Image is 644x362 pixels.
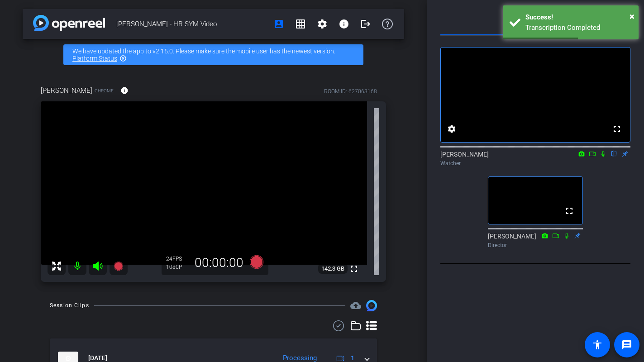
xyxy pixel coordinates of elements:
mat-icon: cloud_upload [350,300,361,311]
mat-icon: grid_on [295,19,306,29]
span: [PERSON_NAME] [41,86,92,95]
a: Platform Status [72,55,117,62]
span: Chrome [95,87,114,94]
div: Transcription Completed [525,23,632,33]
div: Success! [525,12,632,23]
mat-icon: fullscreen [564,205,575,216]
mat-icon: highlight_off [119,55,127,62]
div: [PERSON_NAME] [440,150,630,167]
mat-icon: fullscreen [611,124,622,134]
div: 24 [166,255,189,262]
div: ROOM ID: 627063168 [324,87,377,95]
div: [PERSON_NAME] [488,232,583,249]
mat-icon: accessibility [592,339,603,350]
button: Close [630,10,634,23]
mat-icon: message [621,339,632,350]
mat-icon: info [339,19,349,29]
div: Watcher [440,159,630,167]
div: We have updated the app to v2.15.0. Please make sure the mobile user has the newest version. [63,44,363,65]
span: [PERSON_NAME] - HR SYM Video [116,15,268,33]
span: × [630,11,634,22]
div: Session Clips [50,301,89,310]
div: 00:00:00 [189,255,249,271]
span: 142.3 GB [318,263,348,274]
mat-icon: flip [609,149,620,157]
mat-icon: fullscreen [348,263,359,274]
mat-icon: settings [317,19,328,29]
mat-icon: account_box [273,19,284,29]
mat-icon: settings [446,124,457,134]
span: Destinations for your clips [350,300,361,311]
mat-icon: logout [360,19,371,29]
img: app-logo [33,15,105,31]
span: FPS [172,256,182,262]
div: 1080P [166,263,189,271]
img: Session clips [366,300,377,311]
div: Director [488,241,583,249]
mat-icon: info [120,86,129,95]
